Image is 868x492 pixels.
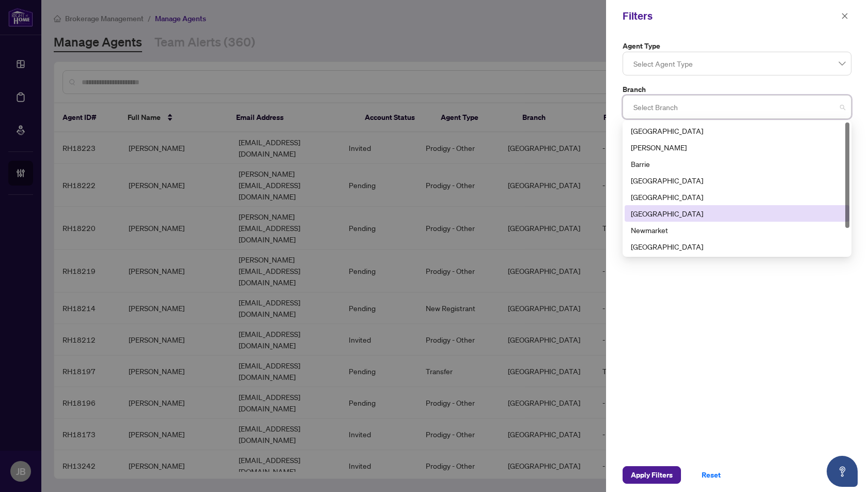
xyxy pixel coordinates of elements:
[631,224,843,236] div: Newmarket
[625,189,849,205] div: Durham
[625,172,849,189] div: Burlington
[631,467,673,483] span: Apply Filters
[841,12,848,20] span: close
[631,142,843,153] div: [PERSON_NAME]
[625,238,849,255] div: Ottawa
[631,125,843,136] div: [GEOGRAPHIC_DATA]
[631,191,843,203] div: [GEOGRAPHIC_DATA]
[623,84,851,95] label: Branch
[625,139,849,156] div: Vaughan
[625,156,849,172] div: Barrie
[827,456,858,487] button: Open asap
[631,175,843,186] div: [GEOGRAPHIC_DATA]
[631,241,843,252] div: [GEOGRAPHIC_DATA]
[693,466,729,484] button: Reset
[631,158,843,170] div: Barrie
[702,467,721,483] span: Reset
[631,208,843,219] div: [GEOGRAPHIC_DATA]
[623,466,681,484] button: Apply Filters
[623,40,851,52] label: Agent Type
[623,8,838,24] div: Filters
[625,205,849,222] div: Mississauga
[625,122,849,139] div: Richmond Hill
[625,222,849,238] div: Newmarket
